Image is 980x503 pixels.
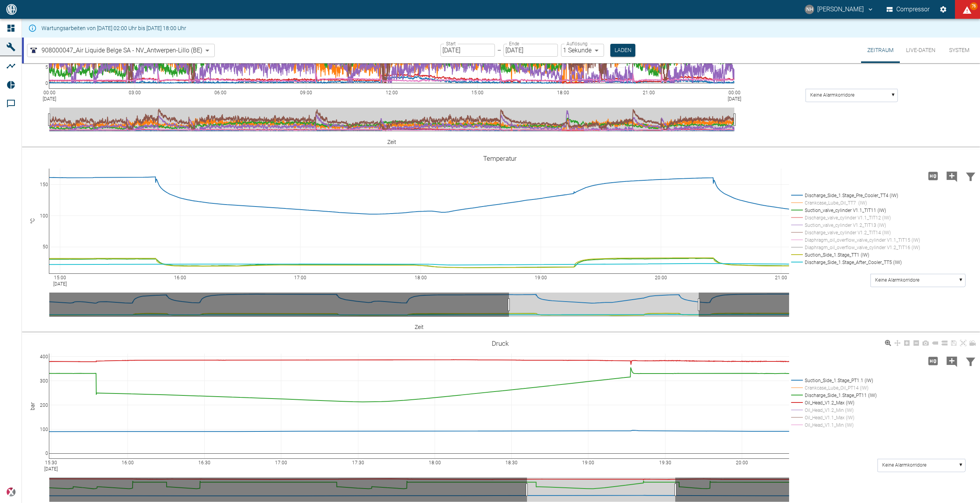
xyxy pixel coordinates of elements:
input: DD.MM.YYYY [503,44,558,57]
button: System [942,38,977,63]
button: Daten filtern [961,351,980,371]
div: Wartungsarbeiten von [DATE] 02:00 Uhr bis [DATE] 18:00 Uhr [41,21,186,35]
img: logo [5,4,18,14]
button: Live-Daten [900,38,942,63]
input: DD.MM.YYYY [441,44,495,57]
img: Xplore Logo [6,487,16,497]
button: Zeitraum [861,38,900,63]
button: Laden [610,44,635,57]
span: 908000047_Air Liquide Belge SA - NV_Antwerpen-Lillo (BE) [41,46,202,55]
a: 908000047_Air Liquide Belge SA - NV_Antwerpen-Lillo (BE) [29,46,202,55]
label: Auflösung [566,40,588,47]
label: Start [446,40,456,47]
button: Compressor [885,2,931,16]
label: Ende [509,40,519,47]
button: Einstellungen [936,2,950,16]
div: 1 Sekunde [561,44,604,57]
span: Hohe Auflösung [924,172,942,179]
span: 76 [970,2,978,10]
text: Keine Alarmkorridore [875,277,919,283]
button: Kommentar hinzufügen [942,351,961,371]
p: – [497,46,501,55]
button: Kommentar hinzufügen [942,166,961,186]
button: Daten filtern [961,166,980,186]
text: Keine Alarmkorridore [882,462,926,468]
text: Keine Alarmkorridore [810,92,854,98]
div: NH [805,5,814,14]
button: nils.hallbauer@neuman-esser.com [804,2,875,16]
span: Hohe Auflösung [924,357,942,364]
